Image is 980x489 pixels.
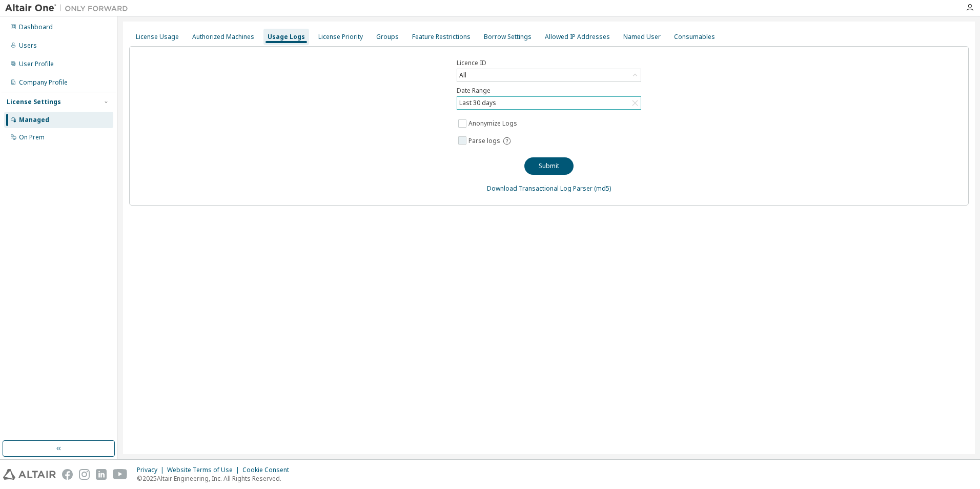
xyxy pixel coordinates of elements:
div: All [458,70,468,81]
img: instagram.svg [79,469,90,480]
img: youtube.svg [113,469,128,480]
div: All [457,69,641,81]
div: Cookie Consent [242,466,295,474]
div: Users [19,42,37,50]
div: Allowed IP Addresses [545,33,610,41]
div: Consumables [674,33,715,41]
div: Authorized Machines [192,33,254,41]
div: License Settings [7,98,61,106]
div: Dashboard [19,23,53,31]
img: altair_logo.svg [3,469,56,480]
div: Privacy [137,466,167,474]
div: Named User [623,33,661,41]
img: linkedin.svg [96,469,107,480]
label: Licence ID [457,59,641,67]
div: Managed [19,116,49,124]
label: Date Range [457,87,641,95]
span: Parse logs [468,137,500,145]
img: Altair One [5,3,133,13]
a: (md5) [594,184,611,193]
div: Website Terms of Use [167,466,242,474]
div: Borrow Settings [484,33,532,41]
a: Download Transactional Log Parser [487,184,593,193]
div: Feature Restrictions [412,33,471,41]
div: Company Profile [19,78,68,87]
div: Groups [376,33,399,41]
img: facebook.svg [62,469,73,480]
div: On Prem [19,133,45,141]
div: Last 30 days [457,97,641,109]
div: Usage Logs [268,33,305,41]
div: Last 30 days [458,97,498,109]
div: License Priority [318,33,363,41]
p: © 2025 Altair Engineering, Inc. All Rights Reserved. [137,474,295,483]
button: Submit [524,157,574,175]
div: User Profile [19,60,54,68]
div: License Usage [136,33,179,41]
label: Anonymize Logs [468,117,519,130]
